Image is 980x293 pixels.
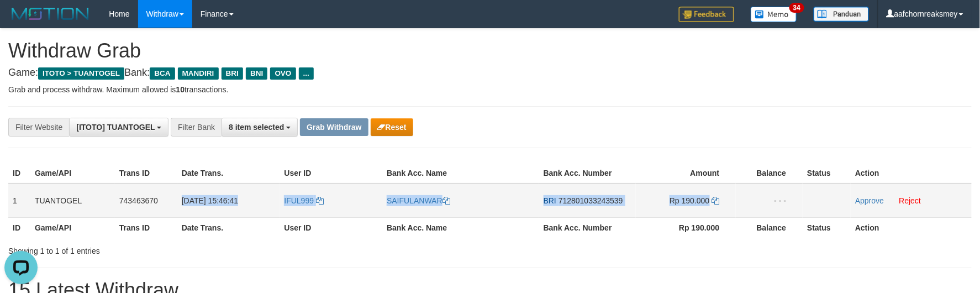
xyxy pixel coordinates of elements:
[284,196,324,205] a: IFUL999
[30,163,115,184] th: Game/API
[182,196,238,205] span: [DATE] 15:46:41
[670,196,709,205] span: Rp 190.000
[736,217,803,238] th: Balance
[855,196,884,205] a: Approve
[679,7,734,22] img: Feedback.jpg
[8,118,69,137] div: Filter Website
[171,118,222,137] div: Filter Bank
[8,40,972,62] h1: Withdraw Grab
[539,163,636,184] th: Bank Acc. Number
[246,67,267,80] span: BNI
[115,217,177,238] th: Trans ID
[539,217,636,238] th: Bank Acc. Number
[176,85,185,94] strong: 10
[789,3,804,13] span: 34
[178,67,219,80] span: MANDIRI
[8,67,972,79] h4: Game: Bank:
[38,67,124,80] span: ITOTO > TUANTOGEL
[8,163,30,184] th: ID
[636,163,736,184] th: Amount
[371,118,413,136] button: Reset
[803,217,851,238] th: Status
[222,67,243,80] span: BRI
[387,196,450,205] a: SAIFULANWAR
[280,217,382,238] th: User ID
[30,217,115,238] th: Game/API
[280,163,382,184] th: User ID
[150,67,175,80] span: BCA
[382,163,539,184] th: Bank Acc. Name
[76,123,155,132] span: [ITOTO] TUANTOGEL
[712,196,719,205] a: Copy 190000 to clipboard
[899,196,921,205] a: Reject
[69,118,168,137] button: [ITOTO] TUANTOGEL
[177,163,280,184] th: Date Trans.
[229,123,284,132] span: 8 item selected
[559,196,623,205] span: Copy 712801033243539 to clipboard
[8,6,92,22] img: MOTION_logo.png
[814,7,869,22] img: panduan.png
[300,118,368,136] button: Grab Withdraw
[270,67,296,80] span: OVO
[851,217,972,238] th: Action
[803,163,851,184] th: Status
[299,67,314,80] span: ...
[115,163,177,184] th: Trans ID
[8,241,400,257] div: Showing 1 to 1 of 1 entries
[4,4,38,38] button: Open LiveChat chat widget
[8,184,30,218] td: 1
[119,196,158,205] span: 743463670
[544,196,556,205] span: BRI
[177,217,280,238] th: Date Trans.
[751,7,797,22] img: Button%20Memo.svg
[382,217,539,238] th: Bank Acc. Name
[284,196,314,205] span: IFUL999
[851,163,972,184] th: Action
[30,184,115,218] td: TUANTOGEL
[8,84,972,95] p: Grab and process withdraw. Maximum allowed is transactions.
[8,217,30,238] th: ID
[222,118,298,137] button: 8 item selected
[736,184,803,218] td: - - -
[636,217,736,238] th: Rp 190.000
[736,163,803,184] th: Balance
